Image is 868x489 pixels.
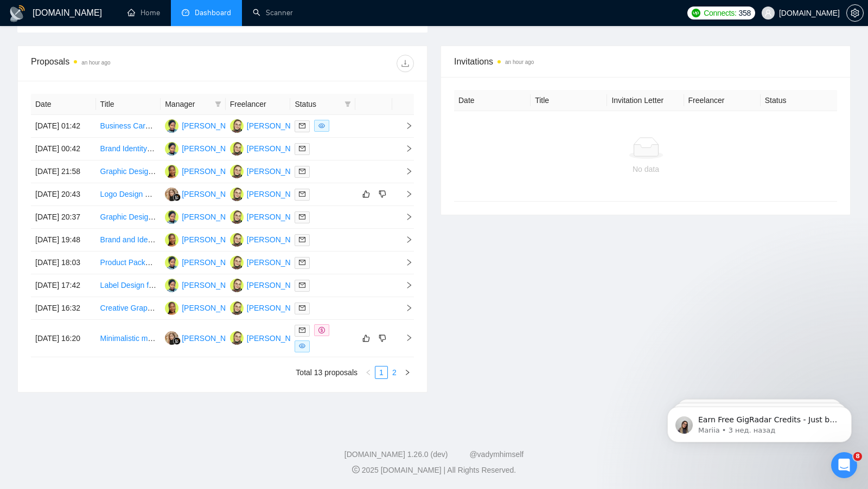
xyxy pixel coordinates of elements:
[299,305,305,311] span: mail
[362,366,375,379] li: Previous Page
[31,160,96,183] td: [DATE] 21:58
[375,366,387,378] a: 1
[182,332,244,344] div: [PERSON_NAME]
[230,189,309,198] a: AS[PERSON_NAME]
[215,101,221,107] span: filter
[165,235,244,243] a: D[PERSON_NAME]
[31,297,96,320] td: [DATE] 16:32
[299,191,305,197] span: mail
[165,189,244,198] a: KY[PERSON_NAME]
[173,337,181,345] img: gigradar-bm.png
[362,366,375,379] button: left
[299,343,305,349] span: eye
[454,90,531,111] th: Date
[230,144,309,152] a: AS[PERSON_NAME]
[100,304,219,312] a: Creative Graphic Designer Needed
[230,333,309,342] a: AS[PERSON_NAME]
[397,334,413,342] span: right
[296,366,358,379] li: Total 13 proposals
[127,8,160,17] a: homeHome
[230,258,309,266] a: AS[PERSON_NAME]
[31,252,96,274] td: [DATE] 18:03
[230,233,244,247] img: AS
[230,303,309,312] a: AS[PERSON_NAME]
[100,144,238,153] a: Brand Identity Designer for SaaS Startup
[230,165,244,178] img: AS
[230,188,244,201] img: AS
[31,115,96,138] td: [DATE] 01:42
[165,166,244,175] a: D[PERSON_NAME]
[352,466,360,473] span: copyright
[96,229,161,252] td: Brand and Identity Designer for SaaS Fraud Prevention Product
[761,90,837,111] th: Status
[230,210,244,224] img: AS
[299,145,305,152] span: mail
[230,279,244,292] img: AS
[739,7,751,19] span: 358
[375,366,388,379] li: 1
[100,281,240,289] a: Label Design for Disinfection Spray Bottle
[318,327,325,333] span: dollar
[165,98,210,110] span: Manager
[96,274,161,297] td: Label Design for Disinfection Spray Bottle
[96,160,161,183] td: Graphic Designer for High-Converting Static Ads
[247,279,309,291] div: [PERSON_NAME]
[100,167,263,176] a: Graphic Designer for High-Converting Static Ads
[247,165,309,177] div: [PERSON_NAME]
[96,206,161,229] td: Graphic Designer Needed for Pull-Up Banner Design
[404,369,411,376] span: right
[505,59,534,65] time: an hour ago
[165,258,244,266] a: AO[PERSON_NAME]
[299,259,305,266] span: mail
[230,301,244,315] img: AS
[607,90,684,111] th: Invitation Letter
[397,168,413,175] span: right
[684,90,761,111] th: Freelancer
[100,334,204,343] a: Minimalistic music composition
[81,60,110,66] time: an hour ago
[397,304,413,312] span: right
[165,279,178,292] img: AO
[182,188,244,200] div: [PERSON_NAME]
[247,234,309,246] div: [PERSON_NAME]
[165,333,244,342] a: KY[PERSON_NAME]
[230,166,309,175] a: AS[PERSON_NAME]
[182,256,244,268] div: [PERSON_NAME]
[165,121,244,130] a: AO[PERSON_NAME]
[165,144,244,152] a: AO[PERSON_NAME]
[704,7,736,19] span: Connects:
[230,212,309,221] a: AS[PERSON_NAME]
[182,279,244,291] div: [PERSON_NAME]
[846,9,864,17] a: setting
[9,465,859,476] div: 2025 [DOMAIN_NAME] | All Rights Reserved.
[182,165,244,177] div: [PERSON_NAME]
[165,165,178,178] img: D
[247,120,309,132] div: [PERSON_NAME]
[165,188,178,201] img: KY
[31,320,96,357] td: [DATE] 16:20
[31,183,96,206] td: [DATE] 20:43
[846,4,864,22] button: setting
[230,280,309,289] a: AS[PERSON_NAME]
[397,281,413,289] span: right
[853,452,862,461] span: 8
[651,384,868,460] iframe: Intercom notifications сообщение
[226,94,291,115] th: Freelancer
[247,143,309,155] div: [PERSON_NAME]
[100,213,278,221] a: Graphic Designer Needed for Pull-Up Banner Design
[96,297,161,320] td: Creative Graphic Designer Needed
[344,101,351,107] span: filter
[397,259,413,266] span: right
[165,212,244,221] a: AO[PERSON_NAME]
[463,163,829,175] div: No data
[182,9,189,16] span: dashboard
[397,59,413,68] span: download
[165,233,178,247] img: D
[299,236,305,243] span: mail
[344,450,448,459] a: [DOMAIN_NAME] 1.26.0 (dev)
[299,214,305,220] span: mail
[100,258,225,267] a: Product Packaging Designer Needed
[195,8,231,17] span: Dashboard
[299,123,305,129] span: mail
